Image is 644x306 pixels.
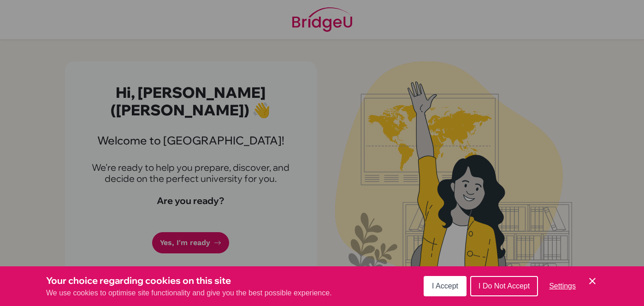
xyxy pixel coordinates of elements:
span: Settings [549,282,576,290]
span: I Accept [432,282,458,290]
p: We use cookies to optimise site functionality and give you the best possible experience. [46,288,332,299]
button: I Do Not Accept [470,276,538,296]
button: Settings [542,277,583,295]
button: Save and close [587,276,598,287]
button: I Accept [424,276,467,296]
h3: Your choice regarding cookies on this site [46,274,332,288]
span: I Do Not Accept [479,282,530,290]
